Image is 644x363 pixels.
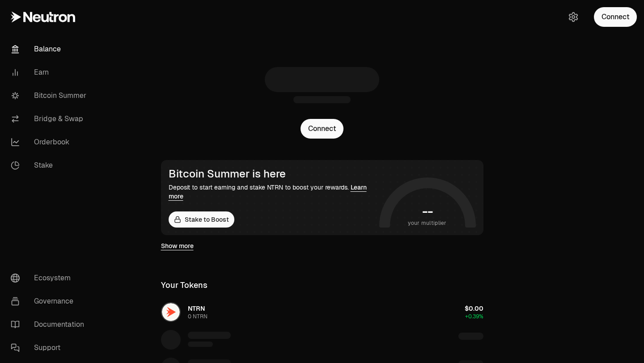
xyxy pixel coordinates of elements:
[408,219,447,228] span: your multiplier
[4,107,97,131] a: Bridge & Swap
[4,266,97,290] a: Ecosystem
[4,131,97,154] a: Orderbook
[4,336,97,359] a: Support
[169,211,234,228] a: Stake to Boost
[4,154,97,177] a: Stake
[169,183,376,201] div: Deposit to start earning and stake NTRN to boost your rewards.
[169,168,376,180] div: Bitcoin Summer is here
[4,38,97,61] a: Balance
[422,204,432,219] h1: --
[4,290,97,313] a: Governance
[301,119,343,139] button: Connect
[4,61,97,84] a: Earn
[161,279,208,291] div: Your Tokens
[594,7,637,27] button: Connect
[161,241,194,250] a: Show more
[4,313,97,336] a: Documentation
[4,84,97,107] a: Bitcoin Summer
